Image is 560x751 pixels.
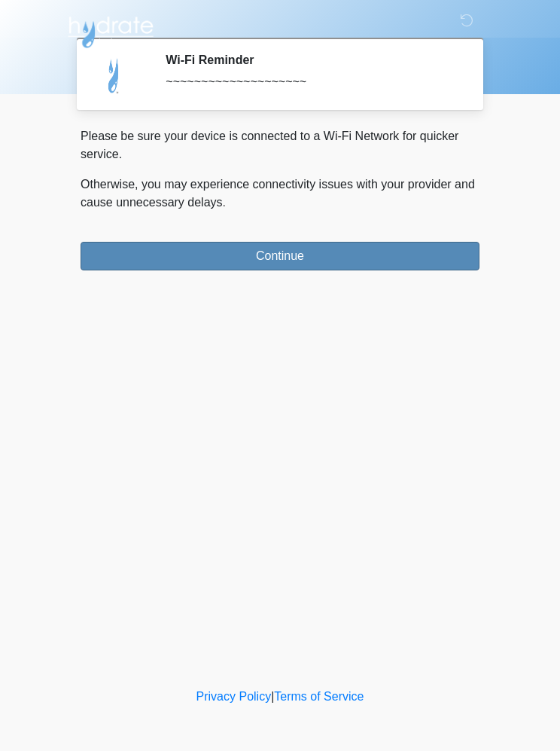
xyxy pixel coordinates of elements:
[274,690,364,703] a: Terms of Service
[81,127,479,163] p: Please be sure your device is connected to a Wi-Fi Network for quicker service.
[271,690,274,703] a: |
[81,176,479,212] p: Otherwise, you may experience connectivity issues with your provider and cause unnecessary delays
[92,53,137,98] img: Agent Avatar
[65,11,156,49] img: Hydrate IV Bar - Flagstaff Logo
[81,242,479,270] button: Continue
[223,196,226,209] span: .
[166,73,457,91] div: ~~~~~~~~~~~~~~~~~~~~
[196,690,272,703] a: Privacy Policy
